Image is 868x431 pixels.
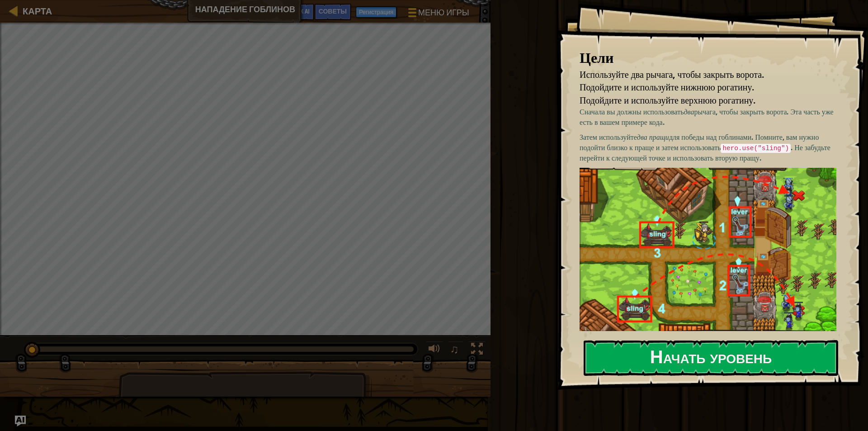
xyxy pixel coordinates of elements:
span: ♫ [450,342,459,356]
button: Начать уровень [584,340,838,376]
em: два пращи [637,132,669,142]
button: Регистрация [356,7,396,18]
li: Используйте два рычага, чтобы закрыть ворота. [568,68,834,81]
img: M7l4d [580,168,843,331]
code: hero.use("sling") [721,144,791,153]
li: Подойдите и используйте нижнюю рогатину. [568,81,834,94]
span: Меню игры [418,7,469,19]
button: Ask AI [290,4,314,20]
em: два [684,107,694,117]
span: Подойдите и используйте нижнюю рогатину. [580,81,754,93]
span: Карта [23,5,52,17]
span: Используйте два рычага, чтобы закрыть ворота. [580,68,764,81]
button: Ask AI [15,416,26,426]
button: Меню игры [401,4,475,25]
button: Переключить полноэкранный режим [468,341,486,360]
p: Затем используйте для победы над гоблинами. Помните, вам нужно подойти близко к праще и затем исп... [580,132,843,163]
span: Советы [319,7,347,15]
span: Ask AI [294,7,310,15]
li: Подойдите и используйте верхнюю рогатину. [568,94,834,107]
button: ♫ [448,341,463,360]
p: Сначала вы должны использовать рычага, чтобы закрыть ворота. Эта часть уже есть в вашем примере к... [580,107,843,128]
button: Регулировать громкость [425,341,443,360]
div: Цели [580,47,836,68]
a: Карта [18,5,52,17]
span: Подойдите и используйте верхнюю рогатину. [580,94,755,106]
